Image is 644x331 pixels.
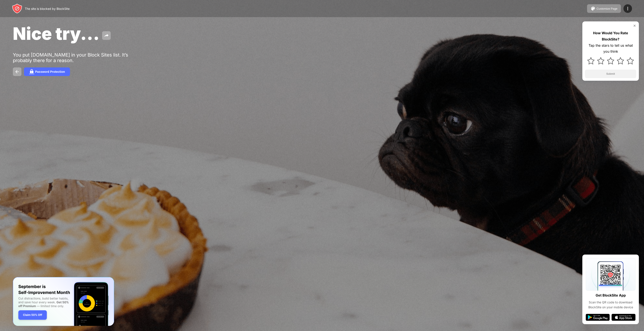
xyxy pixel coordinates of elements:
img: app-store.svg [611,314,635,321]
img: qrcode.svg [586,258,635,291]
div: How Would You Rate BlockSite? [585,30,636,42]
img: star.svg [617,57,624,64]
div: Tap the stars to tell us what you think [585,42,636,55]
div: Customize Page [596,7,617,10]
img: star.svg [597,57,604,64]
iframe: Banner [13,277,114,326]
button: Password Protection [24,67,70,76]
img: password.svg [29,69,34,74]
img: google-play.svg [586,314,610,321]
div: The site is blocked by BlockSite [25,7,70,10]
span: Nice try... [13,23,100,44]
img: star.svg [587,57,595,64]
img: menu-icon.svg [625,6,630,11]
img: share.svg [104,33,109,38]
img: rate-us-close.svg [633,24,636,27]
button: Submit [585,70,636,78]
img: back.svg [15,69,20,74]
img: star.svg [627,57,634,64]
div: Password Protection [35,70,65,73]
img: star.svg [607,57,614,64]
div: Get BlockSite App [596,292,626,298]
img: header-logo.svg [12,3,22,14]
div: You put [DOMAIN_NAME] in your Block Sites list. It’s probably there for a reason. [13,52,145,63]
button: Customize Page [587,4,621,13]
div: Scan the QR code to download BlockSite on your mobile device [586,300,635,310]
img: pallet.svg [590,6,596,11]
